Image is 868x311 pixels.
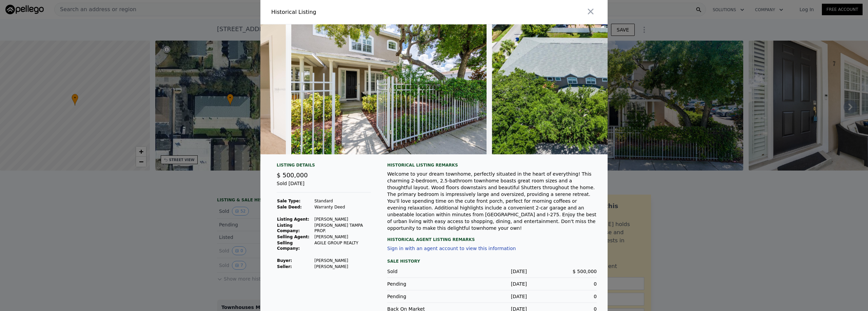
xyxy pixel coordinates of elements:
td: [PERSON_NAME] [314,264,371,270]
strong: Buyer : [277,258,292,263]
div: Pending [387,293,457,300]
strong: Seller : [277,264,292,269]
strong: Listing Agent: [277,217,309,222]
td: [PERSON_NAME] TAMPA PROP. [314,222,371,234]
div: Welcome to your dream townhome, perfectly situated in the heart of everything! This charming 2-be... [387,171,597,231]
div: Sold [DATE] [277,180,371,193]
div: Sold [387,268,457,275]
div: Sale History [387,257,597,265]
strong: Listing Company: [277,223,300,233]
td: Standard [314,198,371,204]
strong: Selling Agent: [277,235,310,239]
td: AGILE GROUP REALTY [314,240,371,251]
div: [DATE] [457,293,527,300]
div: Listing Details [277,162,371,171]
td: [PERSON_NAME] [314,258,371,264]
td: [PERSON_NAME] [314,216,371,222]
div: [DATE] [457,281,527,287]
div: 0 [527,293,597,300]
span: $ 500,000 [277,172,308,179]
div: Historical Listing remarks [387,162,597,168]
strong: Sale Deed: [277,205,302,209]
div: Historical Agent Listing Remarks [387,231,597,242]
button: Sign in with an agent account to view this information [387,246,516,251]
img: Property Img [291,24,487,154]
span: $ 500,000 [573,269,597,274]
strong: Sale Type: [277,199,300,203]
div: 0 [527,281,597,287]
div: Historical Listing [271,8,431,16]
td: Warranty Deed [314,204,371,210]
td: [PERSON_NAME] [314,234,371,240]
strong: Selling Company: [277,241,300,251]
div: Pending [387,281,457,287]
div: [DATE] [457,268,527,275]
img: Property Img [492,24,724,154]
